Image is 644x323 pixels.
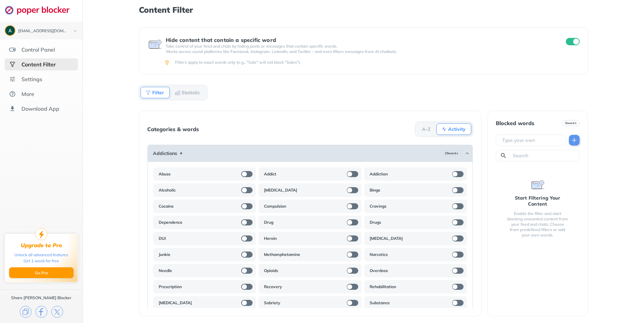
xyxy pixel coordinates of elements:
b: Statistic [181,91,200,95]
b: Activity [448,127,466,131]
img: x.svg [51,306,63,318]
input: Type your own [501,137,563,144]
b: 0 words [565,121,577,125]
div: Download App [21,105,59,112]
b: Overdose [370,268,388,273]
b: [MEDICAL_DATA] [370,236,403,241]
img: Activity [441,126,447,132]
div: Unlock all advanced features [14,252,68,258]
b: Junkie [159,252,170,257]
img: upgrade-to-pro.svg [35,228,47,240]
b: Drug [264,220,273,225]
div: avamat02@gmail.com [18,29,68,34]
b: Addictions [153,151,177,156]
div: Categories & words [147,126,199,132]
img: social-selected.svg [9,61,16,68]
b: [MEDICAL_DATA] [159,300,192,306]
b: DUI [159,236,166,241]
div: Start Filtering Your Content [506,195,569,207]
b: A-Z [422,127,431,131]
b: Opioids [264,268,278,273]
b: Rehabilitation [370,284,396,289]
img: ACg8ocKGnMEnFNbYG3F_L2XvME-8BLX3Qvt-_13hU5ZC21FkIZtHEA=s96-c [5,26,15,35]
div: Get 1 week for free [23,258,59,264]
b: Needle [159,268,172,273]
div: More [21,91,34,97]
b: Recovery [264,284,282,289]
div: Control Panel [21,46,55,53]
b: Cravings [370,204,386,209]
b: Alcoholic [159,187,176,193]
b: Binge [370,187,380,193]
div: Upgrade to Pro [21,242,62,249]
div: Share [PERSON_NAME] Blocker [11,295,71,301]
b: 29 words [445,151,458,156]
div: Content Filter [21,61,56,68]
img: features.svg [9,46,16,53]
img: facebook.svg [36,306,47,318]
b: [MEDICAL_DATA] [264,187,297,193]
button: Go Pro [9,267,73,278]
img: logo-webpage.svg [5,5,77,15]
b: Prescription [159,284,182,289]
img: chevron-bottom-black.svg [71,28,79,35]
b: Addiction [370,171,388,177]
input: Search [512,152,577,159]
img: Filter [146,90,151,95]
b: Compulsion [264,204,286,209]
img: download-app.svg [9,105,16,112]
b: Addict [264,171,276,177]
b: Substance [370,300,390,306]
div: Filters apply to exact words only (e.g., "Sale" will not block "Sales"). [175,60,578,65]
b: Drugs [370,220,381,225]
img: about.svg [9,91,16,97]
b: Filter [152,91,164,95]
div: Enable the filter and start blocking unwanted content from your feed and chats. Choose from prede... [506,211,569,238]
b: Abuse [159,171,171,177]
b: Cocaine [159,204,174,209]
b: Sobriety [264,300,280,306]
img: copy.svg [20,306,32,318]
div: Hide content that contain a specific word [166,37,553,43]
h1: Content Filter [139,5,588,14]
img: settings.svg [9,76,16,83]
p: Works across social platforms like Facebook, Instagram, LinkedIn, and Twitter – and even filters ... [166,49,553,54]
b: Heroin [264,236,277,241]
div: Blocked words [496,120,534,126]
div: Settings [21,76,42,83]
img: Statistic [175,90,180,95]
p: Take control of your feed and chats by hiding posts or messages that contain specific words. [166,44,553,49]
b: Narcotics [370,252,388,257]
b: Methamphetamine [264,252,300,257]
b: Dependence [159,220,182,225]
